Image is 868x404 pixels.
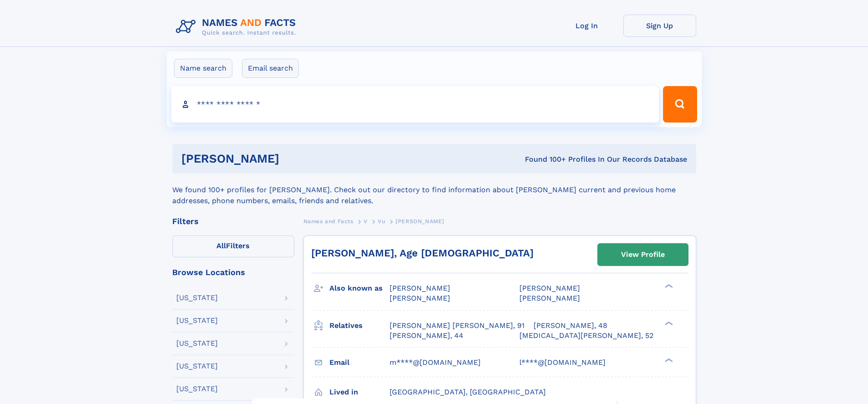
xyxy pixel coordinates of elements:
a: Names and Facts [303,215,354,227]
div: Browse Locations [172,268,294,276]
a: [PERSON_NAME], 48 [534,321,607,331]
a: V [364,215,368,227]
span: [GEOGRAPHIC_DATA], [GEOGRAPHIC_DATA] [390,388,546,396]
span: [PERSON_NAME] [519,284,580,292]
h3: Also known as [329,281,390,296]
label: Email search [242,59,299,78]
div: [US_STATE] [176,317,218,324]
a: [MEDICAL_DATA][PERSON_NAME], 52 [519,331,653,341]
a: Vu [378,215,385,227]
label: Name search [174,59,232,78]
input: search input [171,86,659,123]
span: [PERSON_NAME] [390,284,450,292]
div: View Profile [621,244,665,265]
a: [PERSON_NAME], 44 [390,331,463,341]
div: Found 100+ Profiles In Our Records Database [402,154,687,164]
span: Vu [378,218,385,225]
div: ❯ [663,357,673,363]
span: [PERSON_NAME] [395,218,444,225]
h1: [PERSON_NAME] [181,153,402,164]
img: Logo Names and Facts [172,15,303,39]
div: ❯ [663,283,673,289]
label: Filters [172,235,294,257]
span: V [364,218,368,225]
div: [US_STATE] [176,340,218,347]
span: [PERSON_NAME] [390,294,450,302]
span: All [216,241,226,250]
div: [US_STATE] [176,363,218,370]
a: [PERSON_NAME] [PERSON_NAME], 91 [390,321,524,331]
a: View Profile [598,244,688,266]
div: [US_STATE] [176,294,218,302]
div: We found 100+ profiles for [PERSON_NAME]. Check out our directory to find information about [PERS... [172,174,696,206]
h3: Email [329,355,390,370]
span: [PERSON_NAME] [519,294,580,302]
h3: Relatives [329,318,390,333]
div: [US_STATE] [176,385,218,393]
a: Log In [550,15,623,37]
a: Sign Up [623,15,696,37]
div: ❯ [663,320,673,326]
h3: Lived in [329,384,390,400]
div: Filters [172,217,294,225]
button: Search Button [663,86,697,123]
a: [PERSON_NAME], Age [DEMOGRAPHIC_DATA] [311,247,534,259]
